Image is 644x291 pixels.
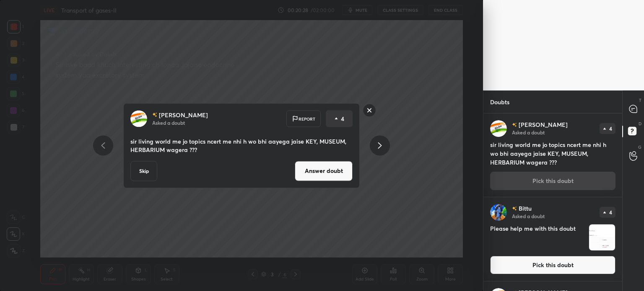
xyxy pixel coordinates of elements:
[152,113,157,117] img: no-rating-badge.077c3623.svg
[490,224,585,251] h4: Please help me with this doubt
[609,126,612,131] p: 4
[512,129,545,136] p: Asked a doubt
[341,114,344,123] p: 4
[639,121,641,127] p: D
[512,206,517,211] img: no-rating-badge.077c3623.svg
[512,123,517,127] img: no-rating-badge.077c3623.svg
[483,91,516,113] p: Doubts
[159,111,208,118] p: [PERSON_NAME]
[519,205,532,212] p: Bittu
[286,110,321,127] div: Report
[490,256,615,274] button: Pick this doubt
[638,144,641,150] p: G
[490,140,615,167] h4: sir living world me jo topics ncert me nhi h wo bhi aayega jaise KEY, MUSEUM, HERBARIUM wagera ???
[152,119,185,126] p: Asked a doubt
[589,224,615,250] img: 1759765630JMGM1L.JPEG
[490,204,507,221] img: 6ef7105abdd644e6bc9ad5ee02a225f8.jpg
[130,161,157,181] button: Skip
[512,213,545,219] p: Asked a doubt
[490,120,507,137] img: 93c32449283a44848517747eb51191fc.jpg
[483,113,622,291] div: grid
[519,121,568,128] p: [PERSON_NAME]
[639,97,641,103] p: T
[130,137,353,154] p: sir living world me jo topics ncert me nhi h wo bhi aayega jaise KEY, MUSEUM, HERBARIUM wagera ???
[295,161,353,181] button: Answer doubt
[130,110,147,127] img: 93c32449283a44848517747eb51191fc.jpg
[609,210,612,215] p: 4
